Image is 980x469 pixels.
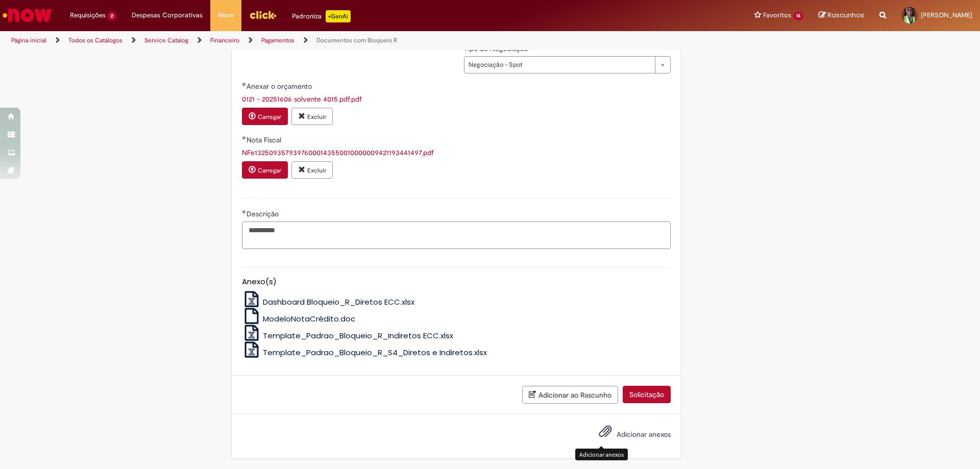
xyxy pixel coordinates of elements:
span: Template_Padrao_Bloqueio_R_S4_Diretos e Indiretos.xlsx [263,347,487,358]
textarea: Descrição [242,221,671,249]
a: Página inicial [11,36,46,44]
button: Carregar anexo de Anexar o orçamento Required [242,108,288,125]
p: +GenAi [326,10,351,22]
span: Adicionar anexos [617,430,671,439]
span: Descrição [247,209,281,218]
span: [PERSON_NAME] [921,11,972,19]
img: click_logo_yellow_360x200.png [249,7,277,22]
button: Adicionar anexos [596,422,615,446]
a: Todos os Catálogos [68,36,122,44]
a: Download de 0121 - 20251606 solvente 4015.pdf.pdf [242,94,362,104]
div: Adicionar anexos [575,449,628,460]
a: Template_Padrao_Bloqueio_R_S4_Diretos e Indiretos.xlsx [242,347,487,358]
img: ServiceNow [1,5,54,26]
small: Excluir [307,166,326,175]
span: Template_Padrao_Bloqueio_R_Indiretos ECC.xlsx [263,330,453,341]
small: Excluir [307,113,326,121]
span: Rascunhos [827,10,864,20]
div: Padroniza [292,10,351,22]
button: Adicionar ao Rascunho [522,386,618,404]
span: Dashboard Bloqueio_R_Diretos ECC.xlsx [263,297,414,307]
span: More [218,10,234,20]
span: Anexar o orçamento [247,82,314,91]
button: Carregar anexo de Nota Fiscal Required [242,161,288,179]
a: ModeloNotaCrédito.doc [242,313,356,324]
span: Despesas Corporativas [132,10,203,20]
small: Carregar [258,113,281,121]
a: Financeiro [210,36,239,44]
span: Negociação - Spot [469,57,650,73]
ul: Trilhas de página [8,31,646,50]
span: Nota Fiscal [247,135,283,144]
a: Dashboard Bloqueio_R_Diretos ECC.xlsx [242,297,415,307]
span: 14 [793,12,803,20]
a: Rascunhos [819,11,864,20]
button: Excluir anexo 0121 - 20251606 solvente 4015.pdf.pdf [291,108,333,125]
small: Carregar [258,166,281,175]
button: Solicitação [623,386,671,403]
span: Favoritos [763,10,791,20]
span: Obrigatório Preenchido [242,210,247,214]
span: Requisições [70,10,106,20]
span: 2 [108,12,116,20]
a: Template_Padrao_Bloqueio_R_Indiretos ECC.xlsx [242,330,454,341]
span: Obrigatório Preenchido [242,82,247,86]
a: Pagamentos [261,36,295,44]
span: ModeloNotaCrédito.doc [263,313,355,324]
a: Service Catalog [144,36,188,44]
button: Excluir anexo NFe13250935793976000143550010000009421193441497.pdf [291,161,333,179]
h5: Anexo(s) [242,278,671,286]
a: Download de NFe13250935793976000143550010000009421193441497.pdf [242,148,434,157]
a: Documentos com Bloqueio R [316,36,397,44]
span: Obrigatório Preenchido [242,136,247,140]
